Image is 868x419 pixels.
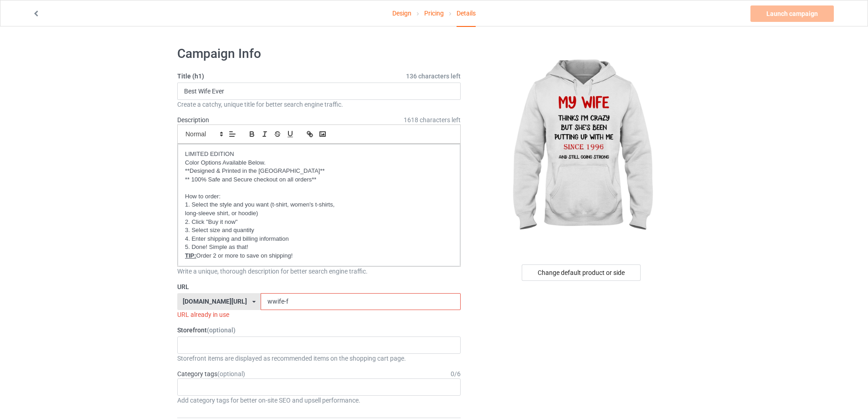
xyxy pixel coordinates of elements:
div: URL already in use [177,310,461,319]
p: How to order: [185,192,453,201]
p: 1. Select the style and you want (t-shirt, women's t-shirts, [185,201,453,209]
div: Change default product or side [522,264,641,281]
label: Description [177,116,209,124]
p: LIMITED EDITION [185,150,453,159]
u: TIP: [185,252,196,259]
p: ** 100% Safe and Secure checkout on all orders** [185,176,453,184]
p: 5. Done! Simple as that! [185,243,453,252]
label: Storefront [177,326,461,335]
p: 2. Click "Buy it now" [185,218,453,227]
p: 3. Select size and quantity [185,226,453,235]
span: 1618 characters left [404,115,461,124]
span: 136 characters left [406,72,461,81]
div: 0 / 6 [451,369,461,378]
div: [DOMAIN_NAME][URL] [183,298,247,305]
div: Create a catchy, unique title for better search engine traffic. [177,100,461,109]
p: Order 2 or more to save on shipping! [185,252,453,260]
div: Storefront items are displayed as recommended items on the shopping cart page. [177,354,461,363]
a: Pricing [424,0,444,26]
p: Color Options Available Below. [185,159,453,167]
label: URL [177,282,461,291]
p: 4. Enter shipping and billing information [185,235,453,243]
div: Details [457,0,476,27]
h1: Campaign Info [177,46,461,62]
span: (optional) [217,370,245,378]
label: Title (h1) [177,72,461,81]
a: Design [392,0,411,26]
label: Category tags [177,369,245,378]
p: long-sleeve shirt, or hoodie) [185,209,453,218]
div: Add category tags for better on-site SEO and upsell performance. [177,396,461,405]
p: **Designed & Printed in the [GEOGRAPHIC_DATA]** [185,167,453,176]
span: (optional) [207,326,236,334]
div: Write a unique, thorough description for better search engine traffic. [177,267,461,276]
